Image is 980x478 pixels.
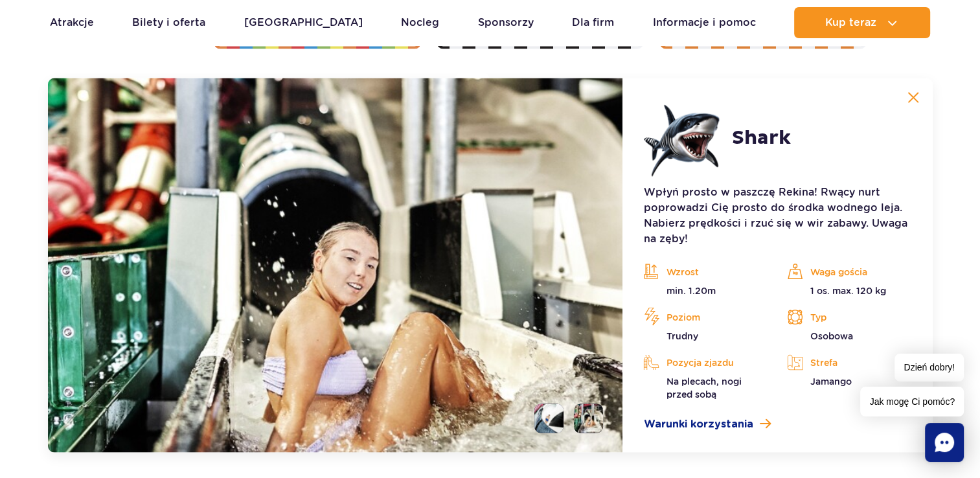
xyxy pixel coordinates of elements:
p: Typ [787,308,911,327]
a: [GEOGRAPHIC_DATA] [244,7,363,38]
p: Jamango [787,375,911,388]
button: Kup teraz [794,7,930,38]
img: 683e9e9ba8332218919957.png [643,99,721,177]
a: Bilety i oferta [132,7,205,38]
a: Nocleg [401,7,439,38]
p: Strefa [787,353,911,372]
p: Waga gościa [787,262,911,282]
span: Jak mogę Ci pomóc? [860,387,964,416]
span: Dzień dobry! [895,354,964,381]
p: Wpłyń prosto w paszczę Rekina! Rwący nurt poprowadzi Cię prosto do środka wodnego leja. Nabierz p... [643,185,911,247]
p: Na plecach, nogi przed sobą [643,375,768,401]
p: Wzrost [643,262,768,282]
a: Dla firm [572,7,614,38]
p: Poziom [643,308,768,327]
h2: Shark [731,126,790,150]
span: Kup teraz [825,17,876,28]
p: Osobowa [787,330,911,343]
p: min. 1.20m [643,284,768,297]
p: 1 os. max. 120 kg [787,284,911,297]
a: Warunki korzystania [643,416,911,432]
a: Atrakcje [50,7,94,38]
a: Sponsorzy [478,7,534,38]
span: Warunki korzystania [643,416,753,432]
p: Trudny [643,330,768,343]
a: Informacje i pomoc [653,7,756,38]
p: Pozycja zjazdu [643,353,768,372]
div: Chat [925,423,964,462]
